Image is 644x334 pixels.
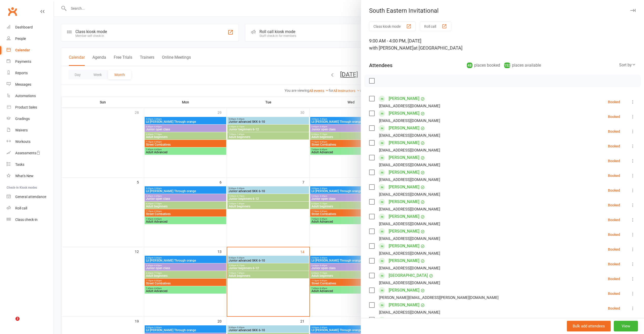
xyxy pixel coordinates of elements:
div: [EMAIL_ADDRESS][DOMAIN_NAME] [379,191,440,198]
div: Sort by [619,62,636,68]
div: Automations [15,94,36,98]
div: 9:00 AM - 4:00 PM, [DATE] [369,37,636,52]
div: Booked [608,307,620,310]
a: Roll call [7,203,54,214]
div: Booked [608,262,620,266]
div: Workouts [15,140,30,144]
div: Calendar [15,48,30,52]
a: [PERSON_NAME] [389,109,419,117]
div: [EMAIL_ADDRESS][DOMAIN_NAME] [379,280,440,286]
div: Roll call [15,206,27,210]
a: [PERSON_NAME] [389,212,419,221]
div: places booked [467,62,500,69]
a: [GEOGRAPHIC_DATA] [389,271,428,280]
div: [EMAIL_ADDRESS][DOMAIN_NAME] [379,162,440,168]
a: [PERSON_NAME] [389,168,419,176]
a: Dashboard [7,22,54,33]
a: [PERSON_NAME] [389,139,419,147]
div: Messages [15,82,31,86]
div: [EMAIL_ADDRESS][DOMAIN_NAME] [379,117,440,124]
button: Roll call [420,22,451,31]
div: Booked [608,218,620,222]
div: Class check-in [15,218,38,222]
a: Clubworx [6,5,19,18]
a: Reports [7,67,54,79]
div: Waivers [15,128,28,132]
div: Gradings [15,117,30,121]
div: [EMAIL_ADDRESS][DOMAIN_NAME] [379,206,440,212]
div: Assessments [15,151,40,155]
div: People [15,37,26,41]
span: with [PERSON_NAME] [369,45,414,51]
div: [EMAIL_ADDRESS][DOMAIN_NAME] [379,147,440,154]
div: places available [504,62,541,69]
a: Automations [7,90,54,102]
div: Dashboard [15,25,33,29]
div: Booked [608,233,620,236]
div: [EMAIL_ADDRESS][DOMAIN_NAME] [379,132,440,139]
div: Booked [608,159,620,163]
div: [EMAIL_ADDRESS][DOMAIN_NAME] [379,221,440,227]
iframe: Intercom live chat [5,317,17,329]
a: [PERSON_NAME] [389,154,419,162]
a: Messages [7,79,54,90]
a: Class kiosk mode [7,214,54,225]
button: Bulk add attendees [567,321,611,331]
div: Tasks [15,162,24,166]
div: [EMAIL_ADDRESS][DOMAIN_NAME] [379,103,440,109]
a: Product Sales [7,102,54,113]
div: Booked [608,189,620,192]
div: What's New [15,174,34,178]
span: at [GEOGRAPHIC_DATA] [414,45,463,51]
div: Booked [608,130,620,133]
button: View [614,321,638,331]
a: General attendance kiosk mode [7,191,54,203]
div: Payments [15,59,31,64]
div: Booked [608,203,620,207]
div: Booked [608,292,620,295]
a: [PERSON_NAME] [389,124,419,132]
div: Booked [608,100,620,104]
div: [EMAIL_ADDRESS][DOMAIN_NAME] [379,235,440,242]
a: Waivers [7,125,54,136]
span: 2 [15,317,20,321]
div: 152 [504,63,510,68]
div: [EMAIL_ADDRESS][DOMAIN_NAME] [379,265,440,271]
div: Booked [608,174,620,177]
a: [PERSON_NAME] [389,301,419,309]
div: Booked [608,277,620,281]
a: [PERSON_NAME] [389,257,419,265]
a: Assessments [7,147,54,159]
a: [PERSON_NAME] [389,95,419,103]
div: [PERSON_NAME][EMAIL_ADDRESS][PERSON_NAME][DOMAIN_NAME] [379,294,499,301]
a: [PERSON_NAME] [389,286,419,294]
div: Booked [608,144,620,148]
div: South Eastern Invitational [361,7,644,14]
a: Calendar [7,44,54,56]
div: 48 [467,63,472,68]
div: Booked [608,115,620,118]
div: Booked [608,248,620,251]
div: [EMAIL_ADDRESS][DOMAIN_NAME] [379,176,440,183]
div: General attendance [15,195,46,199]
a: Payments [7,56,54,67]
a: Tasks [7,159,54,170]
a: What's New [7,170,54,182]
button: Class kiosk mode [369,22,416,31]
a: [PERSON_NAME] [389,198,419,206]
div: Attendees [369,62,392,69]
a: [PERSON_NAME] [389,242,419,250]
a: [PERSON_NAME] [389,183,419,191]
div: [EMAIL_ADDRESS][DOMAIN_NAME] [379,309,440,316]
div: Product Sales [15,105,37,109]
div: Reports [15,71,28,75]
a: People [7,33,54,44]
a: [PERSON_NAME] [389,316,419,324]
a: [PERSON_NAME] [389,227,419,235]
a: Workouts [7,136,54,147]
div: [EMAIL_ADDRESS][DOMAIN_NAME] [379,250,440,257]
a: Gradings [7,113,54,125]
